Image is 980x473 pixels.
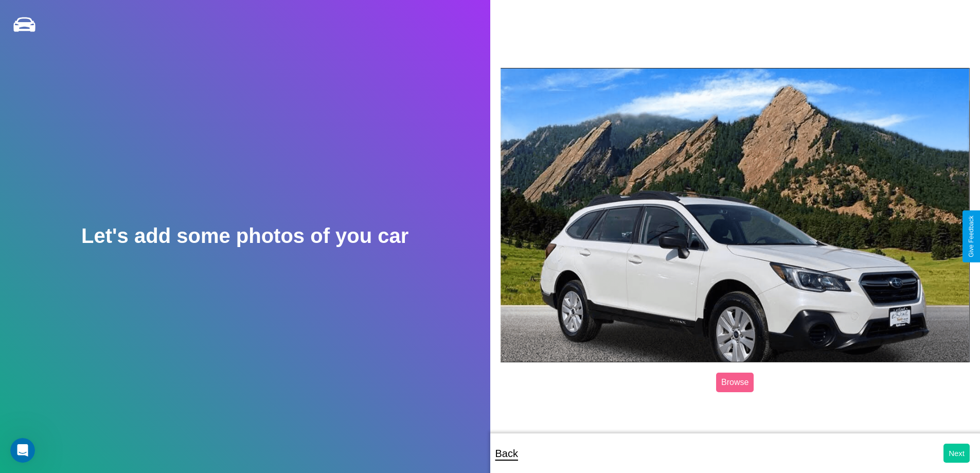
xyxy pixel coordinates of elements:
label: Browse [716,373,754,392]
h2: Let's add some photos of you car [81,224,408,248]
iframe: Intercom live chat [10,438,35,463]
p: Back [495,444,518,463]
div: Give Feedback [968,216,975,257]
img: posted [501,68,970,362]
button: Next [943,444,970,463]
